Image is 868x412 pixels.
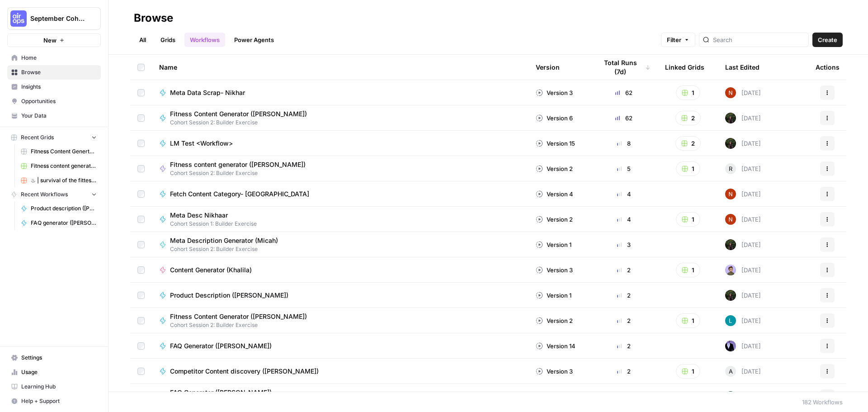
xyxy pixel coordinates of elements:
[536,265,573,275] div: Version 3
[170,388,272,397] span: FAQ Generator ([PERSON_NAME])
[21,190,68,199] span: Recent Workflows
[170,211,250,220] span: Meta Desc Nikhaar
[170,245,285,253] span: Cohort Session 2: Builder Exercise
[597,114,651,123] div: 62
[725,87,761,98] div: [DATE]
[170,291,288,300] span: Product Description ([PERSON_NAME])
[597,367,651,376] div: 2
[170,321,314,329] span: Cohort Session 2: Builder Exercise
[170,367,319,376] span: Competitor Content discovery ([PERSON_NAME])
[31,162,97,170] span: Fitness content generator ([PERSON_NAME])
[170,139,233,148] span: LM Test <Workflow>
[159,139,521,148] a: LM Test <Workflow>
[536,164,573,173] div: Version 2
[159,88,521,97] a: Meta Data Scrap- Nikhar
[536,215,573,224] div: Version 2
[725,214,736,225] img: 4fp16ll1l9r167b2opck15oawpi4
[597,215,651,224] div: 4
[676,161,700,176] button: 1
[17,216,101,230] a: FAQ generator ([PERSON_NAME])
[597,88,651,97] div: 62
[7,80,101,94] a: Insights
[7,94,101,109] a: Opportunities
[597,291,651,300] div: 2
[725,87,736,98] img: 4fp16ll1l9r167b2opck15oawpi4
[17,201,101,216] a: Product description ([PERSON_NAME])
[21,383,97,391] span: Learning Hub
[7,109,101,123] a: Your Data
[159,312,521,329] a: Fitness Content Generator ([PERSON_NAME])Cohort Session 2: Builder Exercise
[229,33,279,47] a: Power Agents
[159,109,521,127] a: Fitness Content Generator ([PERSON_NAME])Cohort Session 2: Builder Exercise
[725,138,736,149] img: k4mb3wfmxkkgbto4d7hszpobafmc
[661,33,695,47] button: Filter
[170,118,314,127] span: Cohort Session 2: Builder Exercise
[21,97,97,105] span: Opportunities
[725,366,761,377] div: [DATE]
[713,35,805,44] input: Search
[725,113,736,123] img: k4mb3wfmxkkgbto4d7hszpobafmc
[170,312,307,321] span: Fitness Content Generator ([PERSON_NAME])
[31,219,97,227] span: FAQ generator ([PERSON_NAME])
[597,55,651,80] div: Total Runs (7d)
[134,11,173,25] div: Browse
[536,189,573,199] div: Version 4
[597,139,651,148] div: 8
[17,173,101,188] a: ♨︎ | survival of the fittest ™ | ([PERSON_NAME])
[21,54,97,62] span: Home
[30,14,85,23] span: September Cohort
[725,315,736,326] img: k0a6gqpjs5gv5ayba30r5s721kqg
[725,290,761,301] div: [DATE]
[170,109,307,118] span: Fitness Content Generator ([PERSON_NAME])
[676,364,700,379] button: 1
[7,379,101,394] a: Learning Hub
[729,164,732,173] span: R
[17,159,101,173] a: Fitness content generator ([PERSON_NAME])
[597,316,651,325] div: 2
[31,176,97,185] span: ♨︎ | survival of the fittest ™ | ([PERSON_NAME])
[7,7,101,30] button: Workspace: September Cohort
[725,290,736,301] img: k4mb3wfmxkkgbto4d7hszpobafmc
[155,33,181,47] a: Grids
[665,55,704,80] div: Linked Grids
[802,398,843,407] div: 182 Workflows
[536,341,576,350] div: Version 14
[675,111,701,125] button: 2
[7,51,101,65] a: Home
[725,189,736,199] img: 4fp16ll1l9r167b2opck15oawpi4
[21,368,97,376] span: Usage
[170,160,306,169] span: Fitness content generator ([PERSON_NAME])
[536,291,571,300] div: Version 1
[31,147,97,156] span: Fitness Content Genertor ([PERSON_NAME])
[159,55,521,80] div: Name
[170,236,278,245] span: Meta Description Generator (Micah)
[7,65,101,80] a: Browse
[818,35,837,44] span: Create
[21,354,97,362] span: Settings
[725,138,761,149] div: [DATE]
[597,265,651,275] div: 2
[184,33,225,47] a: Workflows
[21,133,54,142] span: Recent Grids
[10,10,27,27] img: September Cohort Logo
[725,341,736,351] img: gx5re2im8333ev5sz1r7isrbl6e6
[159,189,521,199] a: Fetch Content Category- [GEOGRAPHIC_DATA]
[7,350,101,365] a: Settings
[816,55,840,80] div: Actions
[7,365,101,379] a: Usage
[170,220,257,228] span: Cohort Session 1: Builder Exercise
[134,33,151,47] a: All
[159,341,521,350] a: FAQ Generator ([PERSON_NAME])
[159,388,521,405] a: FAQ Generator ([PERSON_NAME])Cohort Session 4: Brand Kit
[536,316,573,325] div: Version 2
[725,113,761,123] div: [DATE]
[7,131,101,144] button: Recent Grids
[812,33,843,47] button: Create
[725,239,761,250] div: [DATE]
[21,83,97,91] span: Insights
[725,391,736,402] img: wafxwlaqvqnhahbj7w8w4tp7y7xo
[676,85,700,100] button: 1
[536,88,573,97] div: Version 3
[170,169,313,177] span: Cohort Session 2: Builder Exercise
[170,88,245,97] span: Meta Data Scrap- Nikhar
